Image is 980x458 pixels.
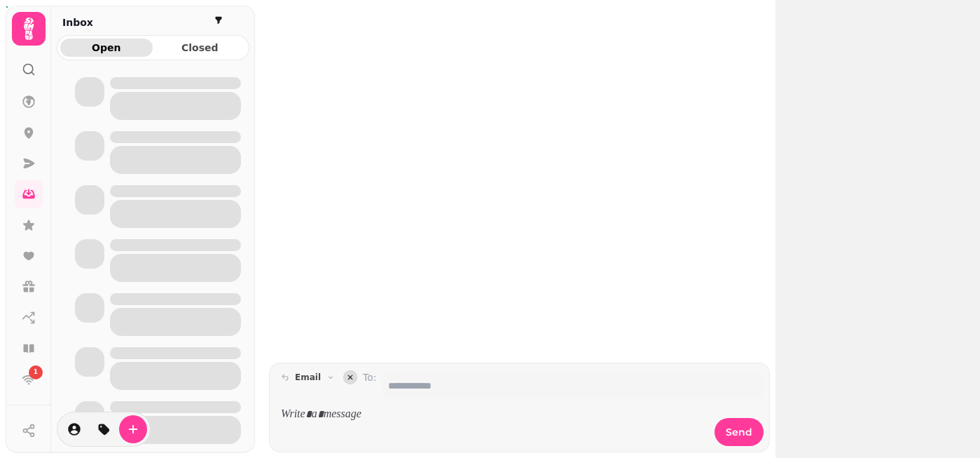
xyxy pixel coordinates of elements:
[165,43,235,53] span: Closed
[71,43,142,53] span: Open
[343,370,357,384] button: collapse
[15,365,43,393] a: 1
[154,39,247,57] button: Closed
[62,15,93,29] h2: Inbox
[363,370,376,398] label: To:
[60,39,153,57] button: Open
[726,427,752,437] span: Send
[210,12,227,29] button: filter
[119,415,147,443] button: create-convo
[90,415,118,443] button: tag-thread
[275,369,340,386] button: email
[34,368,38,377] span: 1
[715,418,764,446] button: Send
